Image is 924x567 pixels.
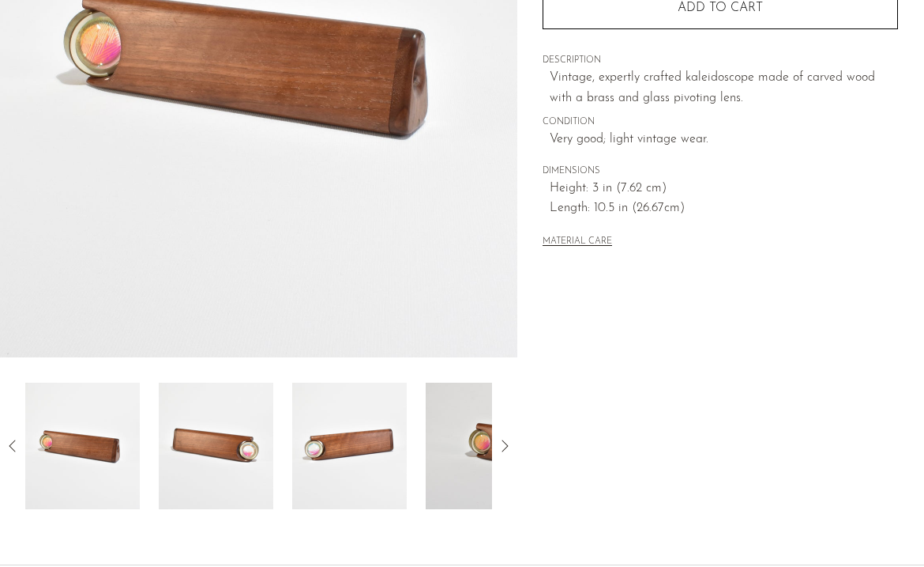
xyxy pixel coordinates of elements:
img: Handcrafted Wooden Kaleidoscope [159,383,273,509]
span: DIMENSIONS [543,164,898,179]
span: Length: 10.5 in (26.67cm) [550,198,898,219]
p: Vintage, expertly crafted kaleidoscope made of carved wood with a brass and glass pivoting lens. [550,68,898,108]
span: CONDITION [543,115,898,130]
img: Handcrafted Wooden Kaleidoscope [25,383,140,509]
span: Very good; light vintage wear. [550,130,898,150]
img: Handcrafted Wooden Kaleidoscope [292,383,407,509]
img: Handcrafted Wooden Kaleidoscope [426,383,540,509]
span: DESCRIPTION [543,54,898,68]
span: Add to cart [678,1,763,16]
span: Height: 3 in (7.62 cm) [550,179,898,199]
button: MATERIAL CARE [543,236,612,248]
